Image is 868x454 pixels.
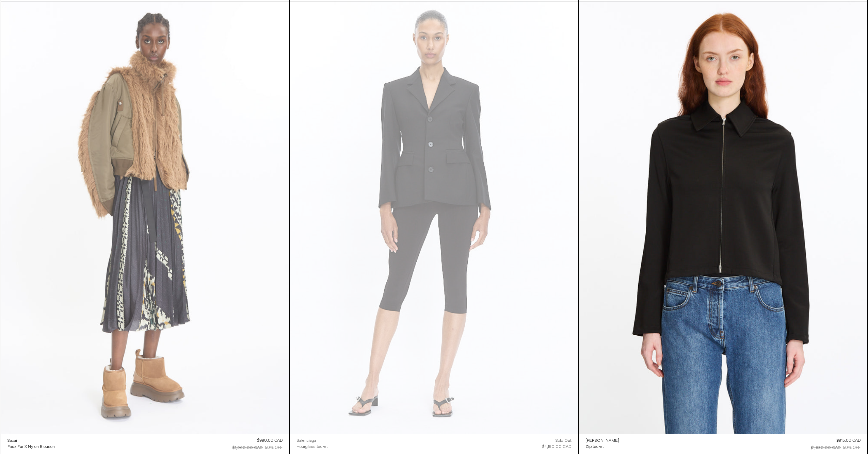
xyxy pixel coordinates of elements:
[257,438,283,444] div: $980.00 CAD
[843,445,861,451] div: 50% OFF
[7,444,55,450] div: Faux Fur x Nylon Blouson
[296,438,328,444] a: Balenciaga
[585,444,604,450] div: Zip Jacket
[542,444,572,450] div: $4,150.00 CAD
[296,444,328,450] a: Hourglass Jacket
[1,1,289,434] img: Sacai Faux Fur x Nylon Blouson
[811,445,841,451] div: $1,630.00 CAD
[296,444,328,450] div: Hourglass Jacket
[265,445,283,451] div: 50% OFF
[556,438,572,444] div: Sold out
[579,1,867,434] img: Jil Sander Zip Jacket
[7,438,55,444] a: Sacai
[585,444,619,450] a: Zip Jacket
[296,438,316,444] div: Balenciaga
[836,438,861,444] div: $815.00 CAD
[7,438,17,444] div: Sacai
[7,444,55,450] a: Faux Fur x Nylon Blouson
[585,438,619,444] a: [PERSON_NAME]
[232,445,263,451] div: $1,960.00 CAD
[290,1,578,434] img: Hourglass Jacket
